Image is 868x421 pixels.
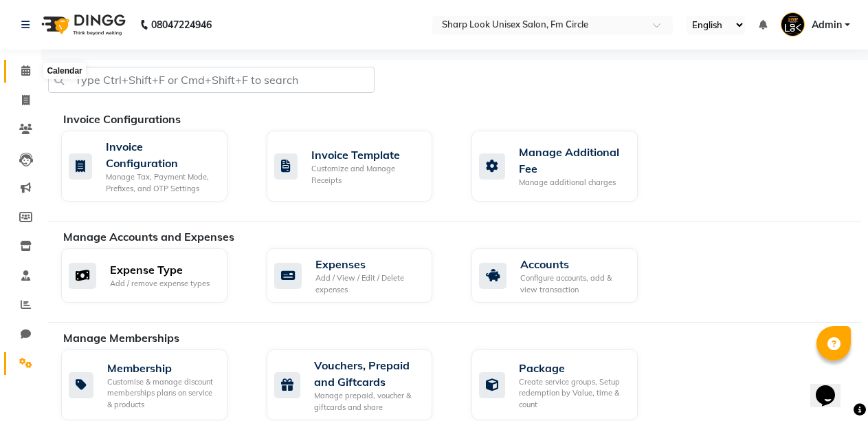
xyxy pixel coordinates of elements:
div: Vouchers, Prepaid and Giftcards [314,357,422,390]
iframe: chat widget [810,366,854,407]
div: Invoice Template [311,147,422,163]
input: Type Ctrl+Shift+F or Cmd+Shift+F to search [48,67,375,93]
a: Invoice ConfigurationManage Tax, Payment Mode, Prefixes, and OTP Settings [61,131,246,202]
div: Configure accounts, add & view transaction [520,272,627,295]
a: ExpensesAdd / View / Edit / Delete expenses [267,248,452,303]
div: Customise & manage discount memberships plans on service & products [107,376,216,411]
a: PackageCreate service groups, Setup redemption by Value, time & count [471,349,656,420]
div: Package [519,360,627,376]
div: Add / View / Edit / Delete expenses [315,272,422,295]
span: Admin [812,18,842,32]
img: Admin [781,12,805,36]
b: 08047224946 [151,6,212,44]
a: Vouchers, Prepaid and GiftcardsManage prepaid, voucher & giftcards and share [267,349,452,420]
a: MembershipCustomise & manage discount memberships plans on service & products [61,349,246,420]
div: Calendar [43,63,85,79]
div: Manage additional charges [519,177,627,188]
img: logo [35,6,129,44]
div: Accounts [520,256,627,272]
div: Membership [107,360,216,376]
a: AccountsConfigure accounts, add & view transaction [471,248,656,303]
a: Expense TypeAdd / remove expense types [61,248,246,303]
div: Manage prepaid, voucher & giftcards and share [314,390,422,413]
a: Manage Additional FeeManage additional charges [471,131,656,202]
a: Invoice TemplateCustomize and Manage Receipts [267,131,452,202]
div: Expenses [315,256,422,272]
div: Customize and Manage Receipts [311,163,422,186]
div: Add / remove expense types [110,278,210,290]
div: Invoice Configuration [106,138,216,171]
div: Manage Additional Fee [519,144,627,177]
div: Create service groups, Setup redemption by Value, time & count [519,376,627,411]
div: Manage Tax, Payment Mode, Prefixes, and OTP Settings [106,171,216,194]
div: Expense Type [110,261,210,278]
